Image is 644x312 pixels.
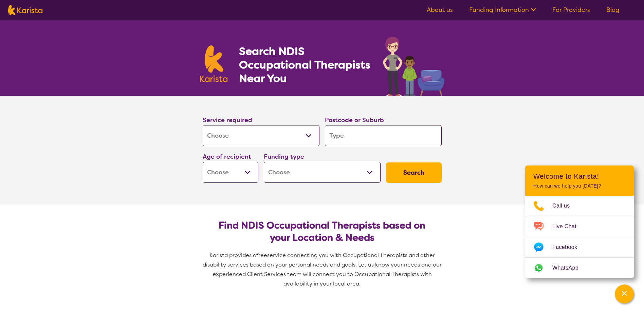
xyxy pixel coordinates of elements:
[239,44,371,85] h1: Search NDIS Occupational Therapists Near You
[525,258,634,278] a: Web link opens in a new tab.
[208,219,436,244] h2: Find NDIS Occupational Therapists based on your Location & Needs
[552,201,578,211] span: Call us
[552,6,590,14] a: For Providers
[383,37,444,96] img: occupational-therapy
[533,172,626,180] h2: Welcome to Karista!
[606,6,620,14] a: Blog
[552,242,585,252] span: Facebook
[533,183,626,189] p: How can we help you [DATE]?
[203,153,251,161] label: Age of recipient
[325,125,442,146] input: Type
[203,116,252,124] label: Service required
[256,252,267,259] span: free
[264,153,304,161] label: Funding type
[552,221,585,232] span: Live Chat
[203,252,443,287] span: service connecting you with Occupational Therapists and other disability services based on your p...
[525,165,634,278] div: Channel Menu
[552,263,587,273] span: WhatsApp
[615,285,634,304] button: Channel Menu
[469,6,536,14] a: Funding Information
[427,6,453,14] a: About us
[525,196,634,278] ul: Choose channel
[209,252,256,259] span: Karista provides a
[8,5,42,15] img: Karista logo
[200,45,228,82] img: Karista logo
[386,162,442,183] button: Search
[325,116,384,124] label: Postcode or Suburb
